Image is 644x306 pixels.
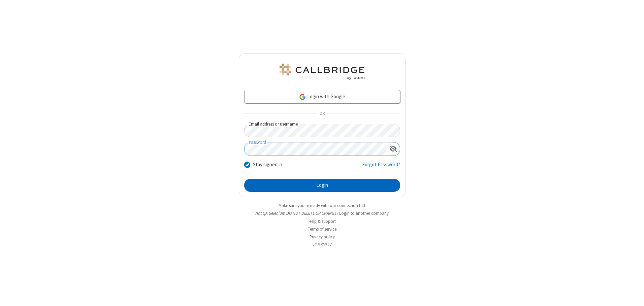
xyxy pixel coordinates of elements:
a: Privacy policy [310,234,335,240]
input: Email address or username [244,124,400,137]
img: QA Selenium DO NOT DELETE OR CHANGE [278,64,366,80]
button: Login to another company [339,210,389,216]
li: Not QA Selenium DO NOT DELETE OR CHANGE? [239,210,406,216]
img: google-icon.png [299,93,306,101]
a: Forgot Password? [362,161,400,174]
a: Terms of service [308,226,336,232]
a: Login with Google [244,90,400,103]
span: OR [317,109,327,118]
label: Stay signed in [253,161,282,169]
input: Password [245,142,387,156]
a: Make sure you're ready with our connection test [279,203,365,208]
div: Show password [387,142,400,155]
a: Help & support [309,218,336,224]
li: v2.6.350.17 [239,241,406,248]
button: Login [244,179,400,192]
